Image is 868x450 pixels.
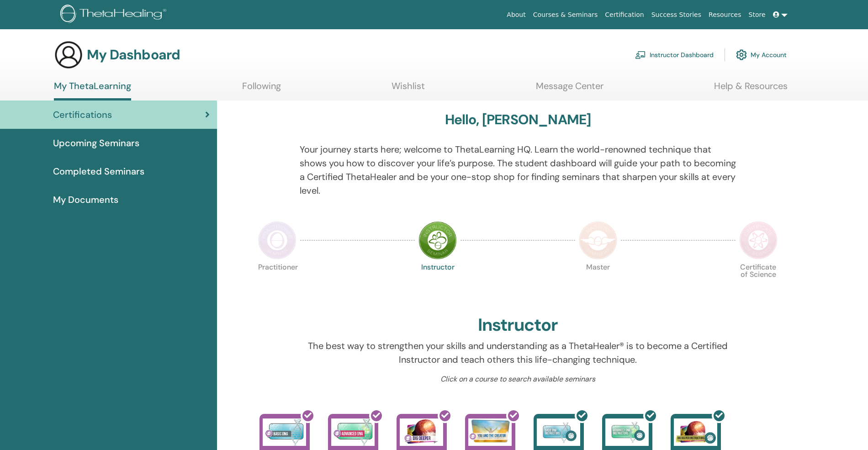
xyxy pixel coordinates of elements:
h3: Hello, [PERSON_NAME] [445,111,591,128]
span: Upcoming Seminars [53,136,139,150]
p: Master [579,264,617,302]
a: Instructor Dashboard [635,45,714,65]
p: Certificate of Science [739,264,778,302]
img: Advanced DNA Instructors [605,418,649,446]
p: Your journey starts here; welcome to ThetaLearning HQ. Learn the world-renowned technique that sh... [300,143,736,197]
h3: My Dashboard [87,47,180,63]
img: You and the Creator [468,418,512,444]
a: My ThetaLearning [54,80,131,101]
a: Courses & Seminars [529,6,602,23]
img: Advanced DNA [331,418,375,446]
p: Instructor [418,264,457,302]
img: Certificate of Science [739,221,778,259]
a: Store [745,6,769,23]
a: Help & Resources [714,80,788,98]
a: Wishlist [392,80,425,98]
img: cog.svg [736,47,747,63]
img: Dig Deeper [400,418,443,446]
img: Basic DNA Instructors [537,418,580,446]
img: chalkboard-teacher.svg [635,51,646,59]
img: Instructor [418,221,457,259]
img: Dig Deeper Instructors [674,418,717,446]
img: generic-user-icon.jpg [54,40,83,69]
a: Success Stories [648,6,705,23]
a: Certification [601,6,647,23]
span: Completed Seminars [53,164,144,178]
img: logo.png [60,5,169,25]
a: Resources [705,6,745,23]
a: About [503,6,529,23]
p: Practitioner [258,264,296,302]
a: My Account [736,45,787,65]
a: Message Center [536,80,603,98]
p: Click on a course to search available seminars [300,374,736,385]
p: The best way to strengthen your skills and understanding as a ThetaHealer® is to become a Certifi... [300,339,736,366]
img: Master [579,221,617,259]
img: Practitioner [258,221,296,259]
img: Basic DNA [263,418,306,446]
a: Following [242,80,281,98]
span: My Documents [53,193,118,206]
h2: Instructor [478,315,558,336]
span: Certifications [53,108,112,122]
